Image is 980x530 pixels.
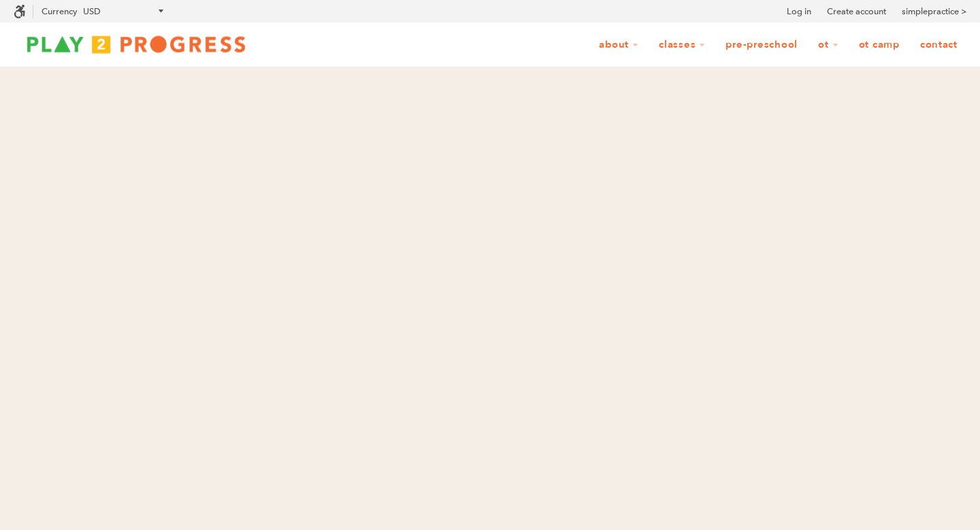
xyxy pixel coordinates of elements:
label: Currency [42,6,77,16]
a: Pre-Preschool [717,32,806,58]
a: Classes [650,32,714,58]
a: Log in [787,5,811,18]
img: Play2Progress logo [14,31,259,58]
a: Contact [911,32,966,58]
a: OT [809,32,847,58]
a: simplepractice > [902,5,966,18]
a: Create account [827,5,886,18]
a: About [590,32,647,58]
a: OT Camp [850,32,909,58]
